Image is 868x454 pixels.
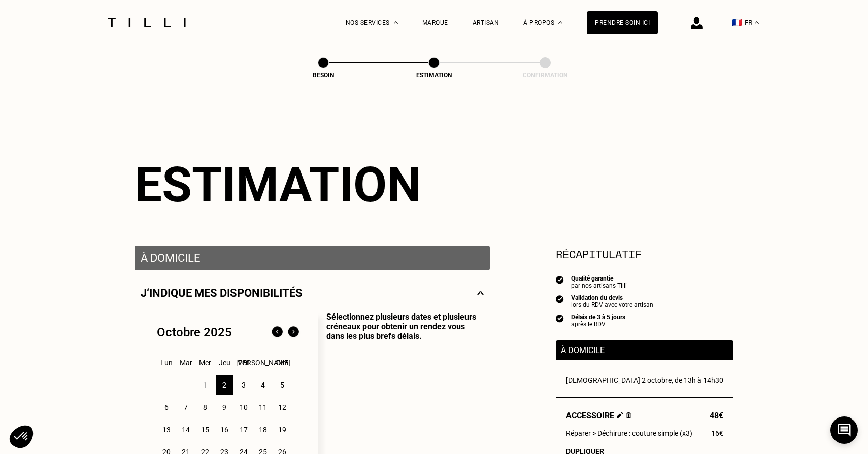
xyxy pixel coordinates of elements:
p: J‘indique mes disponibilités [141,287,303,299]
span: 16€ [711,429,723,437]
div: 14 [177,420,195,440]
div: après le RDV [571,321,625,328]
img: Mois précédent [269,324,285,340]
div: 17 [235,420,253,440]
div: lors du RDV avec votre artisan [571,301,653,308]
p: À domicile [141,252,484,264]
div: Octobre 2025 [157,325,232,339]
a: Prendre soin ici [587,11,658,34]
div: 12 [274,397,291,417]
div: 2 [216,375,233,395]
img: Logo du service de couturière Tilli [104,18,189,27]
img: icône connexion [691,17,703,29]
img: Mois suivant [285,324,302,340]
div: par nos artisans Tilli [571,282,627,289]
div: Besoin [273,72,374,79]
span: Réparer > Déchirure : couture simple (x3) [566,429,692,437]
div: 3 [235,375,253,395]
a: Marque [422,19,448,26]
div: Délais de 3 à 5 jours [571,313,625,321]
section: Récapitulatif [556,246,733,262]
div: Qualité garantie [571,275,627,282]
img: icon list info [556,275,564,284]
div: 11 [254,397,272,417]
div: 10 [235,397,253,417]
img: svg+xml;base64,PHN2ZyBmaWxsPSJub25lIiBoZWlnaHQ9IjE0IiB2aWV3Qm94PSIwIDAgMjggMTQiIHdpZHRoPSIyOCIgeG... [477,287,484,299]
img: menu déroulant [755,21,759,24]
div: Confirmation [494,72,596,79]
div: 15 [196,420,214,440]
div: 4 [254,375,272,395]
div: 19 [274,420,291,440]
span: 🇫🇷 [732,18,742,27]
div: 16 [216,420,233,440]
span: Accessoire [566,411,631,421]
div: Estimation [383,72,485,79]
img: Éditer [617,412,623,418]
div: 9 [216,397,233,417]
p: À domicile [561,345,728,355]
span: 48€ [710,411,723,421]
img: Supprimer [626,412,631,418]
a: Artisan [473,19,499,26]
div: 5 [274,375,291,395]
img: Menu déroulant [394,21,398,24]
img: icon list info [556,313,564,323]
div: 18 [254,420,272,440]
div: Estimation [135,156,733,213]
div: [DEMOGRAPHIC_DATA] 2 octobre, de 13h à 14h30 [566,376,723,385]
div: Validation du devis [571,294,653,301]
div: 6 [158,397,176,417]
div: 7 [177,397,195,417]
img: icon list info [556,294,564,303]
div: 13 [158,420,176,440]
div: 8 [196,397,214,417]
img: Menu déroulant à propos [558,21,562,24]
